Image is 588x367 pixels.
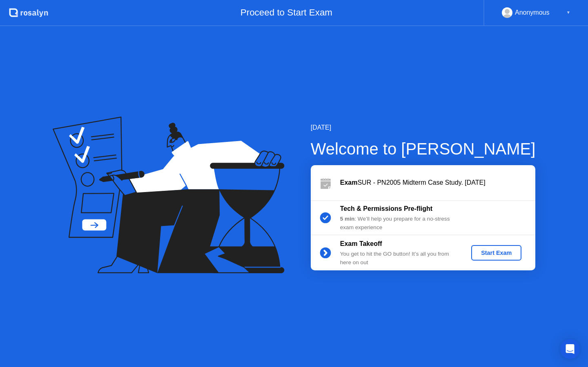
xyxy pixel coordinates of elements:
div: ▼ [566,7,570,18]
div: You get to hit the GO button! It’s all you from here on out [340,250,458,267]
b: Exam Takeoff [340,240,382,247]
div: Welcome to [PERSON_NAME] [311,137,536,161]
div: Anonymous [515,7,550,18]
b: Tech & Permissions Pre-flight [340,205,432,212]
div: SUR - PN2005 Midterm Case Study. [DATE] [340,178,535,188]
b: 5 min [340,216,355,222]
div: [DATE] [311,123,536,133]
div: : We’ll help you prepare for a no-stress exam experience [340,215,458,232]
button: Start Exam [471,245,521,261]
div: Open Intercom Messenger [560,339,580,359]
div: Start Exam [474,250,518,256]
b: Exam [340,179,358,186]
